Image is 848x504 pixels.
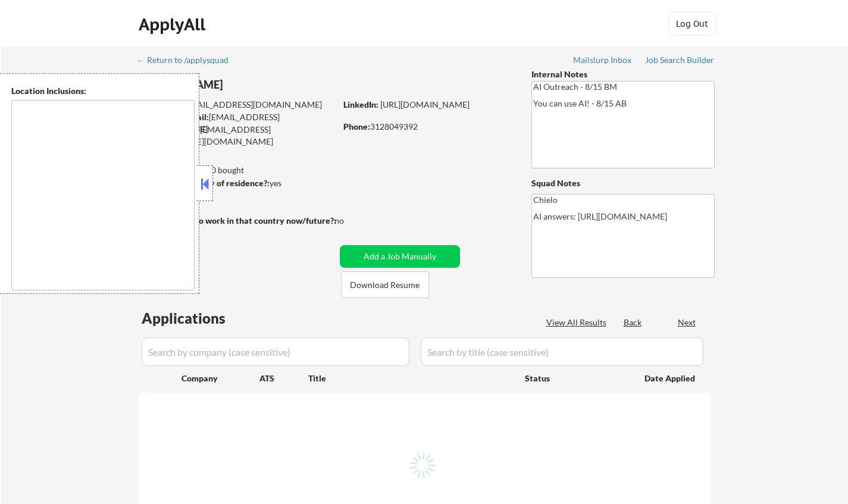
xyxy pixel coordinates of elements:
[421,337,703,366] input: Search by title (case sensitive)
[137,164,336,176] div: 80 sent / 200 bought
[573,55,633,67] a: Mailslurp Inbox
[137,56,240,64] div: ← Return to /applysquad
[138,215,336,226] strong: Will need Visa to work in that country now/future?:
[341,271,429,298] button: Download Resume
[343,99,378,109] strong: LinkedIn:
[138,77,383,92] div: [PERSON_NAME]
[139,111,336,134] div: [EMAIL_ADDRESS][DOMAIN_NAME]
[259,372,308,384] div: ATS
[380,99,470,109] a: [URL][DOMAIN_NAME]
[142,311,259,325] div: Applications
[644,372,697,384] div: Date Applied
[573,56,633,64] div: Mailslurp Inbox
[531,177,715,189] div: Squad Notes
[11,85,195,97] div: Location Inclusions:
[343,121,512,133] div: 3128049392
[546,317,610,328] div: View All Results
[334,215,368,227] div: no
[138,124,336,147] div: [EMAIL_ADDRESS][PERSON_NAME][DOMAIN_NAME]
[668,12,716,36] button: Log Out
[645,56,715,64] div: Job Search Builder
[182,372,259,384] div: Company
[624,317,643,328] div: Back
[137,55,240,67] a: ← Return to /applysquad
[340,245,460,268] button: Add a Job Manually
[678,317,697,328] div: Next
[139,14,209,35] div: ApplyAll
[531,68,715,80] div: Internal Notes
[142,337,409,366] input: Search by company (case sensitive)
[139,99,336,111] div: [EMAIL_ADDRESS][DOMAIN_NAME]
[343,121,370,132] strong: Phone:
[137,177,332,189] div: yes
[525,367,627,389] div: Status
[308,372,514,384] div: Title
